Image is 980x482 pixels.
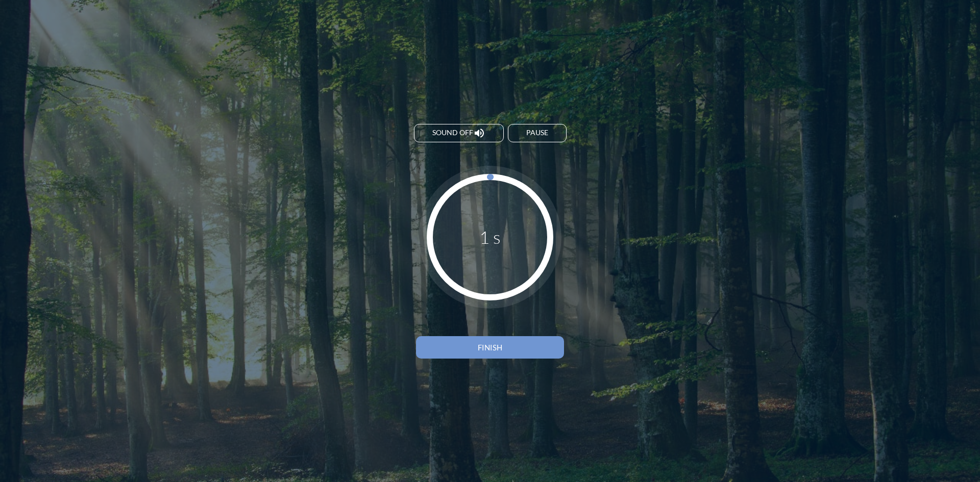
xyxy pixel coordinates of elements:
[432,129,473,137] span: Sound off
[414,124,504,142] button: Sound off
[416,336,564,359] button: Finish
[479,226,501,247] div: 1 s
[508,124,567,142] button: Pause
[473,127,485,139] i: volume_up
[526,129,548,137] div: Pause
[434,343,546,352] div: Finish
